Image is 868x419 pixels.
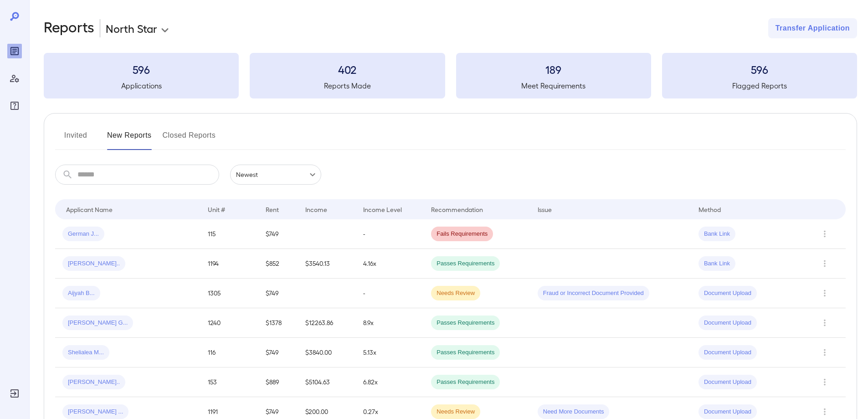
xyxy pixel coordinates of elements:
span: Passes Requirements [431,319,500,327]
td: 1305 [200,279,258,308]
button: Row Actions [817,345,832,360]
td: 116 [200,338,258,367]
span: Shelialea M... [62,348,109,357]
span: Document Upload [699,289,757,298]
span: Fraud or Incorrect Document Provided [538,289,649,298]
span: Passes Requirements [431,259,500,268]
td: 1194 [200,249,258,279]
td: 5.13x [356,338,424,367]
td: $852 [258,249,298,279]
div: Manage Users [7,71,22,86]
td: - [356,219,424,249]
button: New Reports [107,128,152,150]
div: Recommendation [431,204,483,215]
p: North Star [106,21,157,36]
span: German J... [62,230,104,238]
span: [PERSON_NAME] G... [62,319,133,327]
td: 8.9x [356,308,424,338]
summary: 596Applications402Reports Made189Meet Requirements596Flagged Reports [44,53,857,98]
div: Applicant Name [66,204,113,215]
span: Bank Link [699,259,735,268]
td: $3540.13 [298,249,356,279]
span: [PERSON_NAME].. [62,378,125,387]
button: Closed Reports [163,128,216,150]
td: $3840.00 [298,338,356,367]
h5: Reports Made [250,80,445,91]
div: Newest [230,165,321,185]
td: $749 [258,219,298,249]
td: 153 [200,367,258,397]
h2: Reports [44,18,94,38]
span: [PERSON_NAME] ... [62,408,128,416]
button: Row Actions [817,256,832,271]
span: Passes Requirements [431,348,500,357]
h3: 402 [250,62,445,77]
div: Issue [538,204,552,215]
span: Document Upload [699,408,757,416]
div: Income [305,204,327,215]
td: 6.82x [356,367,424,397]
td: $1378 [258,308,298,338]
button: Row Actions [817,404,832,419]
span: Bank Link [699,230,735,238]
div: Method [699,204,721,215]
span: [PERSON_NAME].. [62,259,125,268]
span: Aijyah B... [62,289,100,298]
td: 4.16x [356,249,424,279]
td: 1240 [200,308,258,338]
td: - [356,279,424,308]
td: $749 [258,279,298,308]
h5: Meet Requirements [456,80,651,91]
button: Transfer Application [768,18,857,38]
div: Reports [7,44,22,58]
h5: Applications [44,80,239,91]
span: Needs Review [431,408,480,416]
h5: Flagged Reports [662,80,857,91]
div: Rent [266,204,280,215]
div: Income Level [363,204,402,215]
div: FAQ [7,98,22,113]
button: Row Actions [817,227,832,241]
td: 115 [200,219,258,249]
h3: 596 [662,62,857,77]
span: Need More Documents [538,408,610,416]
button: Row Actions [817,375,832,389]
h3: 189 [456,62,651,77]
td: $749 [258,338,298,367]
span: Document Upload [699,378,757,387]
span: Needs Review [431,289,480,298]
td: $12263.86 [298,308,356,338]
button: Row Actions [817,286,832,300]
span: Document Upload [699,348,757,357]
span: Document Upload [699,319,757,327]
td: $889 [258,367,298,397]
span: Passes Requirements [431,378,500,387]
h3: 596 [44,62,239,77]
td: $5104.63 [298,367,356,397]
span: Fails Requirements [431,230,493,238]
button: Row Actions [817,316,832,330]
button: Invited [55,128,96,150]
div: Log Out [7,386,22,401]
div: Unit # [208,204,225,215]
